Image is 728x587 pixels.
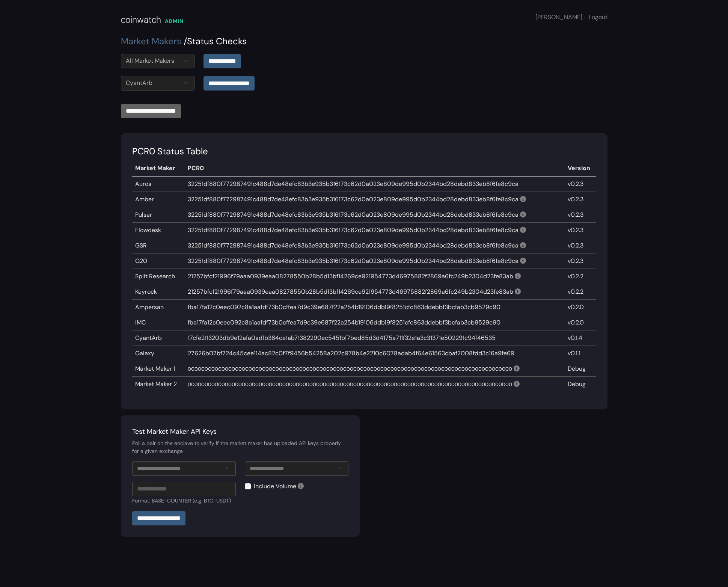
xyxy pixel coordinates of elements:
[185,284,565,300] td: 21257bfcf21996f79aaa0939eaa08278550b28b5d13bf14269ce921954773d46975882f2869a6fc249b2304d23fe83ab
[565,315,596,330] td: v0.2.0
[132,254,185,269] td: G20
[535,13,607,22] div: [PERSON_NAME]
[185,300,565,315] td: fba17fa12c0eec092c8a1aafdf73b0cffea7d9c39e687f22a254b19106ddb19f8251cfc863ddebbf3bcfab3cb9529c90
[132,192,185,207] td: Amber
[132,223,185,238] td: Flowdesk
[188,366,512,372] span: 000000000000000000000000000000000000000000000000000000000000000000000000000000000000000000000000
[185,192,565,207] td: 32251df880f772987491c488d7de48efc83b3e935b316173c62d0a023e809de995d0b2344bd28debd833eb8f6fe8c9ca
[121,13,161,27] div: coinwatch
[165,17,184,25] div: ADMIN
[584,13,585,21] span: ·
[132,145,596,158] div: PCR0 Status Table
[132,161,185,176] th: Market Maker
[121,35,607,48] div: Status Checks
[132,269,185,284] td: Split Research
[132,439,348,455] div: Poll a pair on the enclave to verify if the market maker has uploaded API keys properly for a giv...
[185,315,565,330] td: fba17fa12c0eec092c8a1aafdf73b0cffea7d9c39e687f22a254b19106ddb19f8251cfc863ddebbf3bcfab3cb9529c90
[132,377,185,392] td: Market Maker 2
[132,315,185,330] td: IMC
[185,161,565,176] th: PCR0
[126,78,152,88] div: CyantArb
[132,497,231,504] small: Format: BASE-COUNTER (e.g. BTC-USDT)
[565,284,596,300] td: v0.2.2
[185,207,565,223] td: 32251df880f772987491c488d7de48efc83b3e935b316173c62d0a023e809de995d0b2344bd28debd833eb8f6fe8c9ca
[132,330,185,346] td: CyantArb
[132,361,185,377] td: Market Maker 1
[132,300,185,315] td: Ampersan
[132,207,185,223] td: Pulsar
[565,377,596,392] td: Debug
[254,482,296,491] label: Include Volume
[565,238,596,254] td: v0.2.3
[565,300,596,315] td: v0.2.0
[565,269,596,284] td: v0.2.2
[185,254,565,269] td: 32251df880f772987491c488d7de48efc83b3e935b316173c62d0a023e809de995d0b2344bd28debd833eb8f6fe8c9ca
[132,176,185,192] td: Auros
[565,330,596,346] td: v0.1.4
[185,346,565,361] td: 27626b07bf724c45cee114ac82c0f7f9456b54258a202c978b4e2210c6078adab4f64e61563cbaf2008fdd3c16a9fe69
[185,223,565,238] td: 32251df880f772987491c488d7de48efc83b3e935b316173c62d0a023e809de995d0b2344bd28debd833eb8f6fe8c9ca
[185,176,565,192] td: 32251df880f772987491c488d7de48efc83b3e935b316173c62d0a023e809de995d0b2344bd28debd833eb8f6fe8c9ca
[132,284,185,300] td: Keyrock
[565,161,596,176] th: Version
[126,56,174,65] div: All Market Makers
[185,330,565,346] td: 17cfe2113203db9e12afa0adfb364ce1ab71382290ec5451bf7bed85d3d4175a711f32e1a3c31371e502291c94f46535
[565,254,596,269] td: v0.2.3
[184,35,187,47] span: /
[132,238,185,254] td: GSR
[185,269,565,284] td: 21257bfcf21996f79aaa0939eaa08278550b28b5d13bf14269ce921954773d46975882f2869a6fc249b2304d23fe83ab
[185,238,565,254] td: 32251df880f772987491c488d7de48efc83b3e935b316173c62d0a023e809de995d0b2344bd28debd833eb8f6fe8c9ca
[132,427,348,437] div: Test Market Maker API Keys
[565,176,596,192] td: v0.2.3
[121,35,181,47] a: Market Makers
[565,192,596,207] td: v0.2.3
[565,361,596,377] td: Debug
[565,207,596,223] td: v0.2.3
[132,346,185,361] td: Galaxy
[188,381,512,388] span: 000000000000000000000000000000000000000000000000000000000000000000000000000000000000000000000000
[565,223,596,238] td: v0.2.3
[565,346,596,361] td: v0.1.1
[589,13,607,21] a: Logout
